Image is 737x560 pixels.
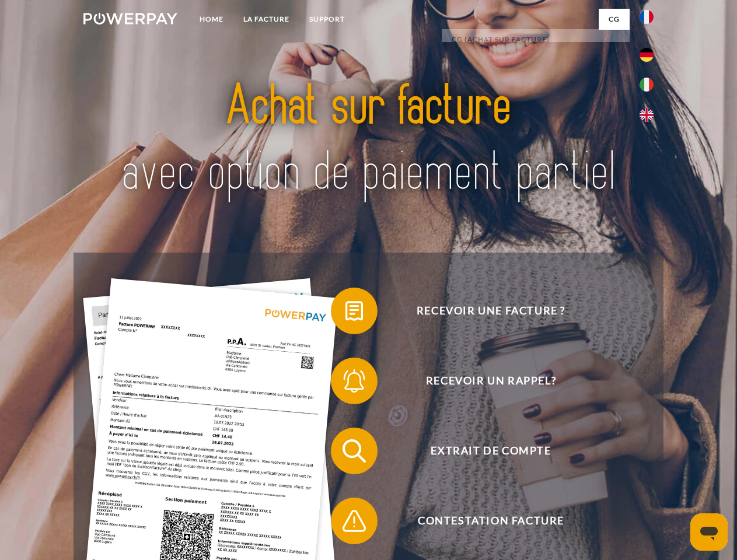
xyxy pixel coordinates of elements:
[690,513,728,551] iframe: Bouton de lancement de la fenêtre de messagerie
[111,56,626,223] img: title-powerpay_fr.svg
[233,9,299,30] a: LA FACTURE
[640,48,654,62] img: de
[640,108,654,122] img: en
[348,498,634,544] span: Contestation Facture
[442,29,630,50] a: CG (achat sur facture)
[348,428,634,474] span: Extrait de compte
[331,288,634,334] button: Recevoir une facture ?
[331,498,634,544] button: Contestation Facture
[331,358,634,404] button: Recevoir un rappel?
[299,9,355,30] a: Support
[340,296,369,325] img: qb_bill.svg
[340,506,369,535] img: qb_warning.svg
[331,428,634,474] button: Extrait de compte
[340,436,369,466] img: qb_search.svg
[599,9,630,30] a: CG
[340,366,369,395] img: qb_bell.svg
[348,288,634,334] span: Recevoir une facture ?
[640,78,654,92] img: it
[640,10,654,24] img: fr
[348,358,634,404] span: Recevoir un rappel?
[190,9,233,30] a: Home
[83,13,177,24] img: logo-powerpay-white.svg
